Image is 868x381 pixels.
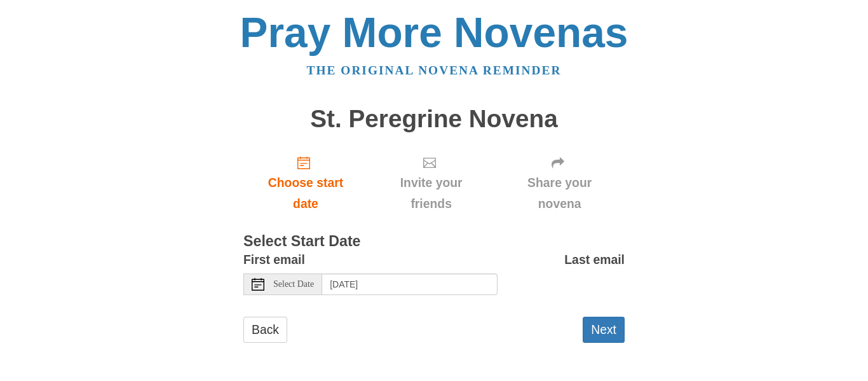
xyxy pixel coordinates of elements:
span: Share your novena [507,172,612,214]
div: Click "Next" to confirm your start date first. [494,145,625,221]
label: Last email [564,249,625,270]
span: Invite your friends [381,172,482,214]
a: Choose start date [243,145,368,221]
button: Next [583,317,625,343]
h3: Select Start Date [243,233,625,250]
h1: St. Peregrine Novena [243,106,625,133]
span: Select Date [273,280,314,289]
span: Choose start date [256,172,355,214]
label: First email [243,249,305,270]
div: Click "Next" to confirm your start date first. [368,145,494,221]
a: Back [243,317,287,343]
a: Pray More Novenas [240,9,628,56]
a: The original novena reminder [307,64,562,77]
